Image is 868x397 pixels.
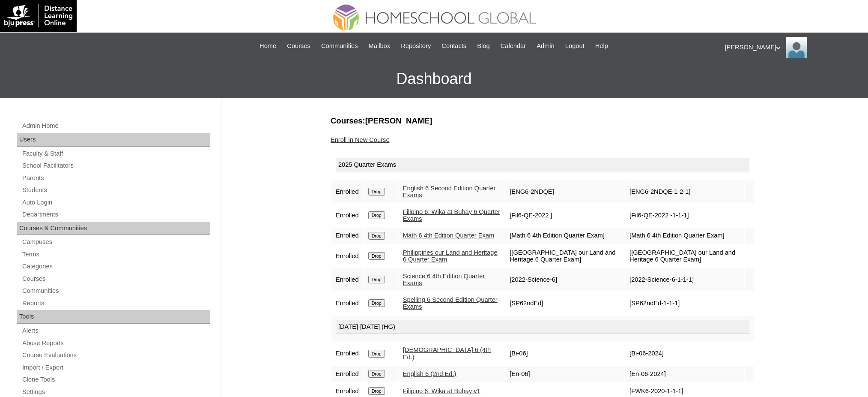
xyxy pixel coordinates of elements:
span: Calendar [501,41,526,51]
a: Math 6 4th Edition Quarter Exam [403,232,494,239]
a: Contacts [437,41,471,51]
a: Auto Login [21,197,210,208]
a: Campuses [21,237,210,247]
td: [[GEOGRAPHIC_DATA] our Land and Heritage 6 Quarter Exam] [625,245,744,268]
span: Repository [401,41,431,51]
td: [Fil6-QE-2022 -1-1-1] [625,204,744,227]
h3: Courses:[PERSON_NAME] [331,115,755,126]
span: Communities [321,41,358,51]
a: Students [21,185,210,195]
a: English 6 (2nd Ed.) [403,370,456,377]
a: Filipino 6: Wika at Buhay 6 Quarter Exams [403,208,500,223]
input: Drop [368,188,385,195]
td: [Math 6 4th Edition Quarter Exam] [625,228,744,244]
td: [En-06] [505,366,624,382]
td: Enrolled [331,245,363,268]
a: Enroll in New Course [331,136,390,143]
div: 2025 Quarter Exams [336,158,749,172]
a: Philippines our Land and Heritage 6 Quarter Exam [403,249,498,263]
td: Enrolled [331,268,363,291]
a: Spelling 6 Second Edition Quarter Exams [403,296,498,310]
span: Home [260,41,276,51]
a: Home [255,41,280,51]
a: Science 6 4th Edition Quarter Exams [403,273,485,287]
td: Enrolled [331,228,363,244]
td: [2022-Science-6-1-1-1] [625,268,744,291]
a: English 6 Second Edition Quarter Exams [403,185,496,199]
td: [Bi-06] [505,342,624,365]
span: Contacts [441,41,466,51]
a: Categories [21,261,210,272]
td: [ENG6-2NDQE-1-2-1] [625,180,744,203]
a: Faculty & Staff [21,148,210,159]
img: logo-white.png [4,4,72,27]
h3: Dashboard [4,60,864,98]
a: Clone Tools [21,374,210,385]
span: Admin [537,41,555,51]
td: [[GEOGRAPHIC_DATA] our Land and Heritage 6 Quarter Exam] [505,245,624,268]
input: Drop [368,232,385,240]
td: [SP62ndEd] [505,292,624,315]
a: Communities [21,286,210,296]
input: Drop [368,252,385,260]
a: Admin Home [21,120,210,131]
a: Filipino 6: Wika at Buhay v1 [403,388,480,394]
a: Repository [397,41,435,51]
a: Alerts [21,325,210,336]
input: Drop [368,350,385,358]
td: [ENG6-2NDQE] [505,180,624,203]
span: Help [595,41,608,51]
span: Blog [477,41,489,51]
td: [2022-Science-6] [505,268,624,291]
a: Import / Export [21,362,210,373]
a: Terms [21,249,210,260]
a: Calendar [496,41,530,51]
a: Help [591,41,612,51]
a: Logout [561,41,589,51]
input: Drop [368,370,385,378]
span: Courses [287,41,310,51]
span: Logout [565,41,585,51]
a: Mailbox [364,41,395,51]
a: Courses [21,274,210,284]
a: Communities [317,41,362,51]
input: Drop [368,276,385,283]
a: Course Evaluations [21,350,210,361]
td: Enrolled [331,342,363,365]
a: Courses [283,41,315,51]
a: Blog [473,41,494,51]
input: Drop [368,211,385,219]
div: [PERSON_NAME] [725,37,860,58]
td: [En-06-2024] [625,366,744,382]
td: [Math 6 4th Edition Quarter Exam] [505,228,624,244]
a: Reports [21,298,210,309]
td: [SP62ndEd-1-1-1] [625,292,744,315]
td: Enrolled [331,292,363,315]
a: Admin [532,41,559,51]
a: Departments [21,209,210,220]
div: Courses & Communities [17,222,210,235]
div: Users [17,133,210,147]
img: Ariane Ebuen [786,37,807,58]
input: Drop [368,299,385,307]
td: [Fil6-QE-2022 ] [505,204,624,227]
div: [DATE]-[DATE] (HG) [336,320,749,334]
a: Abuse Reports [21,338,210,349]
td: Enrolled [331,204,363,227]
div: Tools [17,310,210,324]
td: Enrolled [331,180,363,203]
input: Drop [368,387,385,395]
td: [Bi-06-2024] [625,342,744,365]
a: [DEMOGRAPHIC_DATA] 6 (4th Ed.) [403,346,491,361]
span: Mailbox [369,41,391,51]
a: Parents [21,173,210,183]
td: Enrolled [331,366,363,382]
a: School Facilitators [21,160,210,171]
